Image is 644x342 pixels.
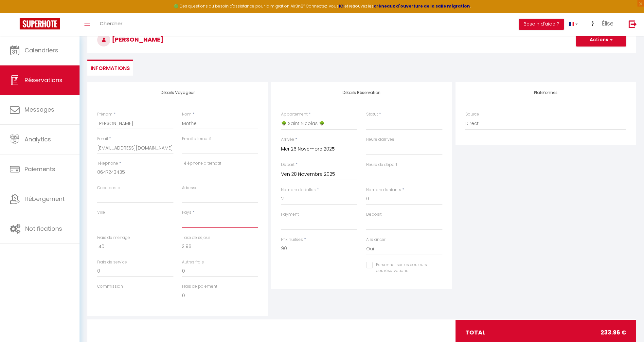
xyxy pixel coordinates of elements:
[366,162,397,168] label: Heure de départ
[576,33,626,46] button: Actions
[97,136,108,142] label: Email
[339,3,345,9] a: ICI
[25,105,54,114] span: Messages
[25,195,65,203] span: Hébergement
[20,18,60,29] img: Super Booking
[182,111,191,117] label: Nom
[97,185,121,191] label: Code postal
[281,187,316,193] label: Nombre d'adultes
[465,90,626,95] h4: Plateformes
[25,76,63,84] span: Réservations
[25,225,62,233] span: Notifications
[97,259,127,265] label: Frais de service
[519,19,564,30] button: Besoin d'aide ?
[281,211,299,218] label: Payment
[25,165,55,173] span: Paiements
[366,187,401,193] label: Nombre d'enfants
[95,13,127,36] a: Chercher
[97,209,105,216] label: Ville
[583,13,622,36] a: ... Élise
[97,235,130,241] label: Frais de ménage
[366,237,385,243] label: A relancer
[97,283,123,290] label: Commission
[366,136,394,143] label: Heure d'arrivée
[100,20,122,27] span: Chercher
[182,259,204,265] label: Autres frais
[182,185,198,191] label: Adresse
[602,19,614,27] span: Élise
[97,160,118,167] label: Téléphone
[97,35,163,44] span: [PERSON_NAME]
[182,136,211,142] label: Email alternatif
[600,328,626,337] span: 233.96 €
[182,235,210,241] label: Taxe de séjour
[281,136,294,143] label: Arrivée
[182,209,191,216] label: Pays
[87,60,133,76] li: Informations
[366,111,378,117] label: Statut
[281,111,308,117] label: Appartement
[25,46,58,54] span: Calendriers
[281,90,442,95] h4: Détails Réservation
[281,162,295,168] label: Départ
[629,20,637,28] img: logout
[374,3,470,9] a: créneaux d'ouverture de la salle migration
[25,135,51,143] span: Analytics
[97,111,113,117] label: Prénom
[465,111,479,117] label: Source
[182,283,217,290] label: Frais de paiement
[182,160,221,167] label: Téléphone alternatif
[588,19,598,28] img: ...
[97,90,258,95] h4: Détails Voyageur
[281,237,303,243] label: Prix nuitées
[366,211,382,218] label: Deposit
